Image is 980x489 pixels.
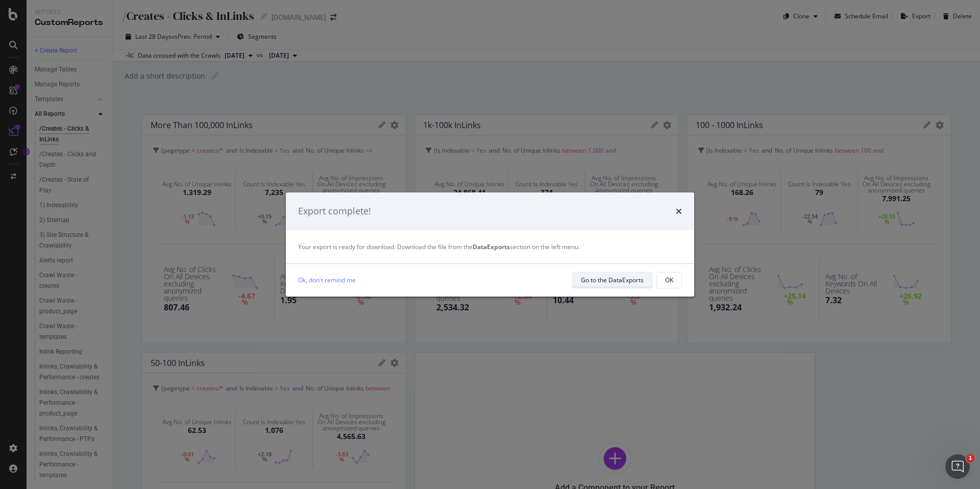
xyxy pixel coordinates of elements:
div: modal [286,192,694,297]
span: section on the left menu. [473,242,580,251]
iframe: Intercom live chat [945,454,970,479]
button: Go to the DataExports [572,272,652,288]
span: 1 [966,454,974,462]
a: Ok, don't remind me [298,275,356,285]
strong: DataExports [473,242,510,251]
div: Export complete! [298,205,371,218]
div: OK [665,276,673,284]
div: Your export is ready for download. Download the file from the [298,242,682,251]
div: times [676,205,682,218]
div: Go to the DataExports [581,276,644,284]
button: OK [656,272,682,288]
